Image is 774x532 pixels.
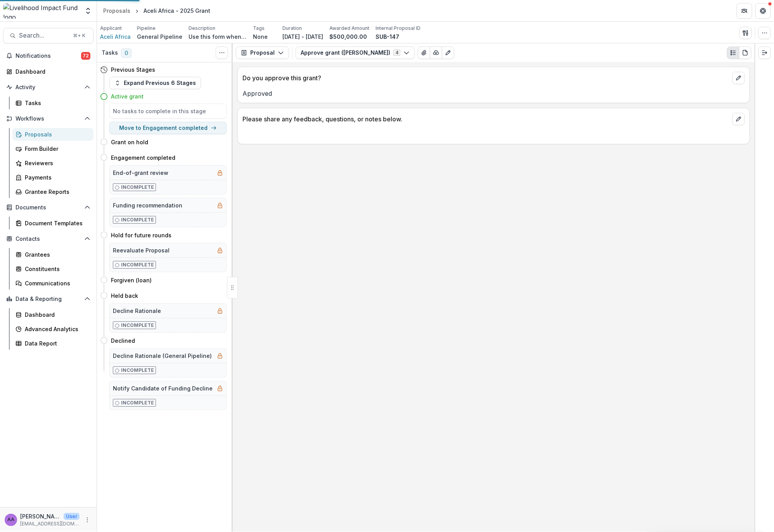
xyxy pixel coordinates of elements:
p: Applicant [100,25,122,32]
h5: Reevaluate Proposal [113,246,170,254]
button: Open Workflows [3,112,94,125]
h5: Decline Rationale [113,307,161,315]
p: Pipeline [137,25,156,32]
span: Activity [16,84,81,91]
h4: Hold for future rounds [111,231,171,239]
button: More [83,515,92,525]
a: Dashboard [12,308,94,321]
span: Data & Reporting [16,296,81,302]
div: Grantees [25,250,87,259]
h4: Engagement completed [111,154,175,162]
button: Proposal [236,47,289,59]
p: Incomplete [121,184,154,191]
h5: No tasks to complete in this stage [113,107,223,115]
button: Open entity switcher [83,3,94,19]
button: Search... [3,28,94,43]
h5: End-of-grant review [113,169,168,177]
p: Incomplete [121,399,154,406]
h5: Notify Candidate of Funding Decline [113,384,213,392]
a: Data Report [12,337,94,350]
button: Edit as form [442,47,454,59]
p: Use this form when you need to skip straight to the Funding Decision stage in the General Pipelin... [189,33,247,41]
a: Constituents [12,263,94,275]
button: Get Help [755,3,771,19]
button: Open Activity [3,81,94,93]
p: Description [189,25,215,32]
h4: Held back [111,292,138,300]
div: Payments [25,173,87,181]
div: Form Builder [25,145,87,153]
div: Data Report [25,339,87,347]
div: Advanced Analytics [25,325,87,333]
p: Incomplete [121,367,154,374]
button: Plaintext view [727,47,739,59]
div: Constituents [25,265,87,273]
p: Internal Proposal ID [376,25,421,32]
h4: Previous Stages [111,66,155,74]
div: ⌘ + K [71,31,87,40]
p: User [64,513,80,520]
p: Incomplete [121,216,154,223]
h4: Active grant [111,92,144,100]
div: Tasks [25,99,87,107]
a: Aceli Africa [100,33,131,41]
nav: breadcrumb [100,5,213,16]
p: Tags [253,25,265,32]
button: PDF view [739,47,751,59]
button: Open Documents [3,201,94,214]
div: Aceli Africa - 2025 Grant [144,7,210,15]
a: Dashboard [3,65,94,78]
a: Grantees [12,248,94,261]
span: Workflows [16,116,81,122]
span: Documents [16,204,81,211]
span: Search... [19,32,68,39]
h3: Tasks [102,50,118,56]
button: Notifications72 [3,50,94,62]
button: edit [732,72,745,84]
span: Contacts [16,236,81,242]
a: Advanced Analytics [12,323,94,335]
h4: Declined [111,337,135,345]
button: edit [732,113,745,125]
p: [EMAIL_ADDRESS][DOMAIN_NAME] [20,520,80,527]
button: Toggle View Cancelled Tasks [216,47,228,59]
div: Dashboard [25,311,87,319]
button: Expand right [758,47,771,59]
div: Reviewers [25,159,87,167]
span: 0 [121,48,132,58]
img: Livelihood Impact Fund logo [3,3,80,19]
p: Duration [282,25,302,32]
div: Communications [25,279,87,287]
div: Grantee Reports [25,188,87,196]
p: $500,000.00 [329,33,367,41]
p: Approved [242,89,745,98]
a: Reviewers [12,157,94,169]
button: Partners [737,3,752,19]
button: Open Data & Reporting [3,293,94,305]
p: Incomplete [121,261,154,268]
button: Move to Engagement completed [109,122,227,134]
h4: Grant on hold [111,138,148,146]
a: Communications [12,277,94,290]
div: Document Templates [25,219,87,227]
a: Grantee Reports [12,185,94,198]
div: Aude Anquetil [7,517,14,522]
a: Proposals [12,128,94,141]
p: General Pipeline [137,33,182,41]
div: Proposals [25,130,87,138]
p: [DATE] - [DATE] [282,33,323,41]
p: Awarded Amount [329,25,369,32]
p: Please share any feedback, questions, or notes below. [242,114,729,124]
p: None [253,33,268,41]
a: Tasks [12,97,94,109]
h4: Forgiven (loan) [111,276,152,284]
a: Payments [12,171,94,184]
div: Dashboard [16,67,87,76]
a: Document Templates [12,217,94,230]
p: Incomplete [121,322,154,329]
span: 72 [81,52,90,60]
h5: Funding recommendation [113,201,182,209]
a: Proposals [100,5,133,16]
button: Expand Previous 6 Stages [109,77,201,89]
